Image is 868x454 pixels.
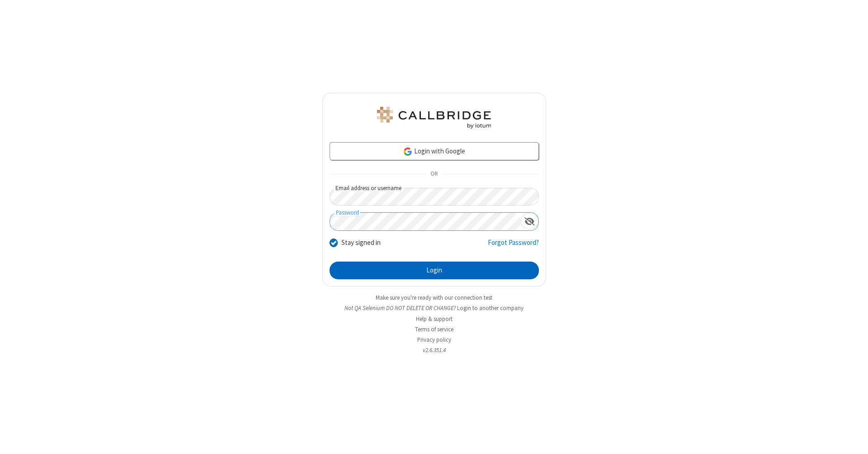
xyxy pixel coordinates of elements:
[488,238,539,255] a: Forgot Password?
[341,238,381,248] label: Stay signed in
[322,304,546,312] li: Not QA Selenium DO NOT DELETE OR CHANGE?
[376,294,492,301] a: Make sure you're ready with our connection test
[521,213,538,229] div: Show password
[375,107,493,129] img: QA Selenium DO NOT DELETE OR CHANGE
[417,336,451,344] a: Privacy policy
[330,142,539,160] a: Login with Google
[403,147,413,157] img: google-icon.png
[457,304,524,312] button: Login to another company
[330,262,539,280] button: Login
[330,213,521,230] input: Password
[416,315,453,323] a: Help & support
[415,325,453,333] a: Terms of service
[427,168,441,181] span: OR
[330,188,539,205] input: Email address or username
[322,346,546,354] li: v2.6.351.4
